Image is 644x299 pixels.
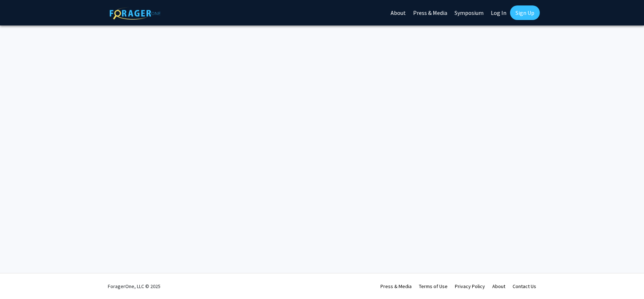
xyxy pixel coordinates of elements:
a: Sign Up [510,5,540,20]
img: ForagerOne Logo [110,7,160,20]
div: ForagerOne, LLC © 2025 [108,274,160,299]
a: Privacy Policy [455,283,485,290]
a: Terms of Use [419,283,448,290]
a: Contact Us [513,283,536,290]
a: Press & Media [380,283,412,290]
a: About [492,283,505,290]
